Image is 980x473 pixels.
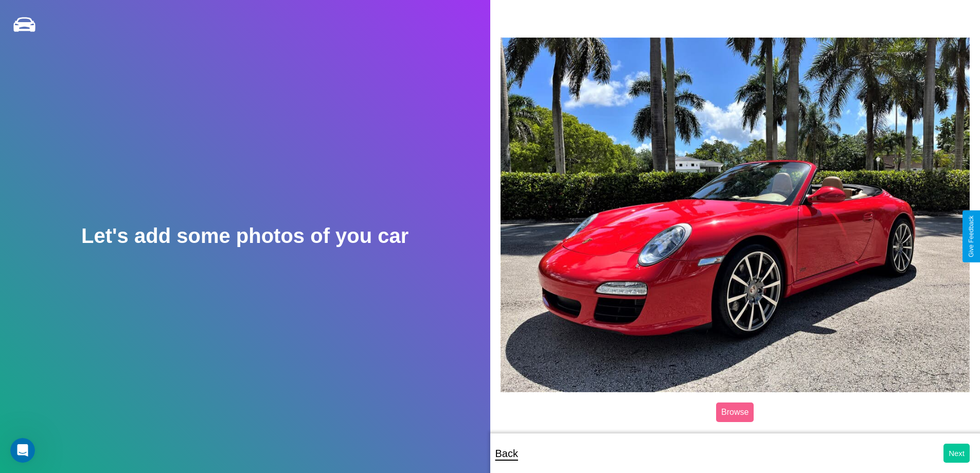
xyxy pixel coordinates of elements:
[716,402,754,422] label: Browse
[943,444,970,463] button: Next
[10,438,35,463] iframe: Intercom live chat
[501,38,970,392] img: posted
[968,216,975,257] div: Give Feedback
[81,224,408,248] h2: Let's add some photos of you car
[495,444,518,463] p: Back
